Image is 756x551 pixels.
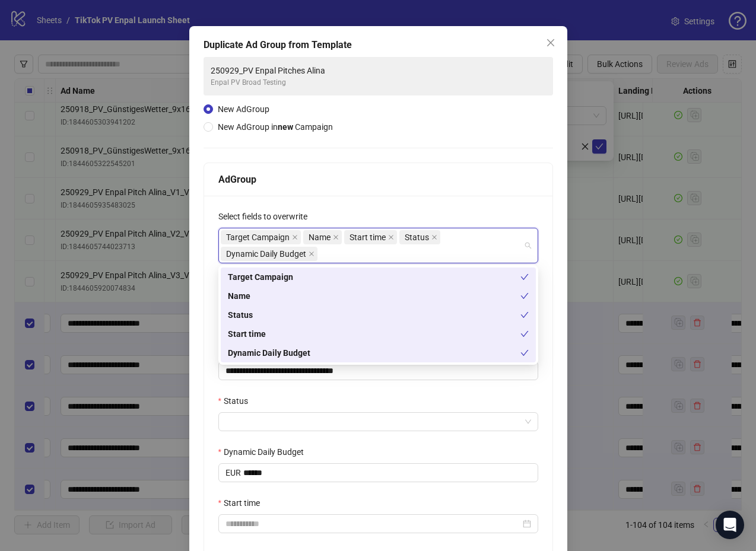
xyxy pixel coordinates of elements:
[546,38,555,47] span: close
[278,122,293,132] strong: new
[431,234,437,240] span: close
[228,270,520,284] div: Target Campaign
[221,247,317,261] span: Dynamic Daily Budget
[541,33,560,52] button: Close
[225,517,520,530] input: Start time
[388,234,394,240] span: close
[221,286,536,305] div: Name
[218,496,268,509] label: Start time
[228,346,520,359] div: Dynamic Daily Budget
[218,361,538,380] input: Name
[292,234,298,240] span: close
[211,77,541,88] div: Enpal PV Broad Testing
[221,324,536,343] div: Start time
[228,289,520,302] div: Name
[405,231,429,244] span: Status
[350,231,386,244] span: Start time
[309,231,331,244] span: Name
[226,247,306,260] span: Dynamic Daily Budget
[344,230,397,244] span: Start time
[218,210,315,223] label: Select fields to overwrite
[221,305,536,324] div: Status
[221,267,536,286] div: Target Campaign
[309,251,315,257] span: close
[399,230,440,244] span: Status
[226,231,290,244] span: Target Campaign
[218,104,269,114] span: New AdGroup
[243,464,538,482] input: Dynamic Daily Budget
[218,445,312,458] label: Dynamic Daily Budget
[211,64,541,77] div: 250929_PV Enpal Pitches Alina
[303,230,342,244] span: Name
[228,308,520,321] div: Status
[218,122,333,132] span: New AdGroup in Campaign
[333,234,339,240] span: close
[520,349,529,357] span: check
[520,330,529,338] span: check
[218,394,256,407] label: Status
[228,327,520,340] div: Start time
[520,273,529,281] span: check
[221,230,301,244] span: Target Campaign
[520,311,529,319] span: check
[218,172,538,187] div: AdGroup
[520,292,529,300] span: check
[716,511,744,539] div: Open Intercom Messenger
[204,38,553,52] div: Duplicate Ad Group from Template
[221,343,536,362] div: Dynamic Daily Budget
